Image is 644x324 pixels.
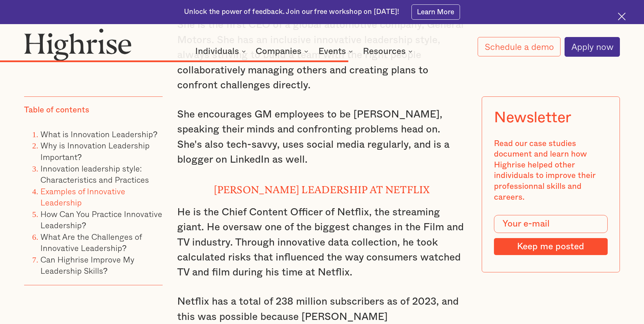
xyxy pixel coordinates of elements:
[318,47,346,55] div: Events
[40,185,125,209] a: Examples of Innovative Leadership
[40,139,150,163] a: Why is Innovation Leadership Important?
[184,7,399,17] div: Unlock the power of feedback. Join our free workshop on [DATE]!
[318,47,355,55] div: Events
[24,28,132,61] img: Highrise logo
[24,105,89,116] div: Table of contents
[40,208,162,232] a: How Can You Practice Innovative Leadership?
[411,4,460,20] a: Learn More
[494,215,607,255] form: Modal Form
[40,253,134,277] a: Can Highrise Improve My Leadership Skills?
[195,47,239,55] div: Individuals
[256,47,310,55] div: Companies
[618,13,626,20] img: Cross icon
[40,230,142,254] a: What Are the Challenges of Innovative Leadership?
[195,47,248,55] div: Individuals
[494,215,607,233] input: Your e-mail
[494,139,607,203] div: Read our case studies document and learn how Highrise helped other individuals to improve their p...
[363,47,406,55] div: Resources
[40,128,158,140] a: What is Innovation Leadership?
[256,47,301,55] div: Companies
[177,107,466,167] p: She encourages GM employees to be [PERSON_NAME], speaking their minds and confronting problems he...
[494,238,607,255] input: Keep me posted
[478,37,560,56] a: Schedule a demo
[494,109,571,127] div: Newsletter
[214,184,430,191] strong: [PERSON_NAME] Leadership at Netflix
[40,162,149,186] a: Innovation leadership style: Characteristics and Practices
[177,205,466,280] p: He is the Chief Content Officer of Netflix, the streaming giant. He oversaw one of the biggest ch...
[565,37,620,57] a: Apply now
[363,47,415,55] div: Resources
